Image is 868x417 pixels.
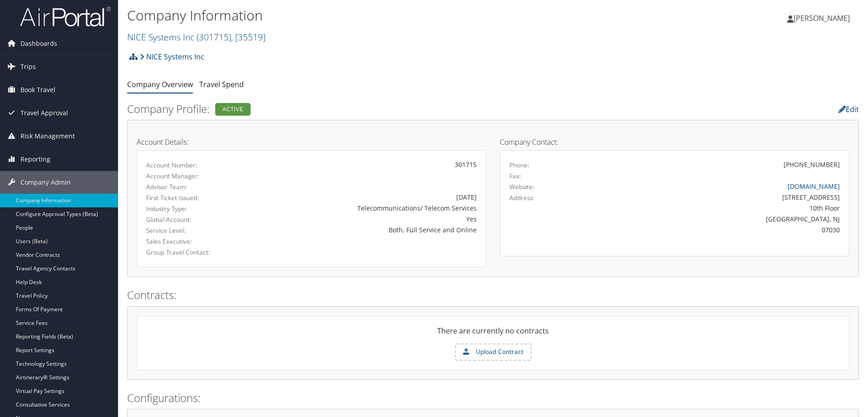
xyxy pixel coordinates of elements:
a: Travel Spend [199,79,244,89]
div: Telecommunications/ Telecom Services [261,203,477,213]
h2: Configurations: [127,390,859,406]
img: airportal-logo.png [20,6,111,27]
a: NICE Systems Inc [140,48,204,66]
span: ( 301715 ) [197,31,231,43]
label: Sales Executive: [146,237,247,246]
div: Both, Full Service and Online [261,225,477,235]
span: , [ 35519 ] [231,31,266,43]
a: [DOMAIN_NAME] [788,182,840,191]
span: Reporting [20,148,50,171]
a: NICE Systems Inc [127,31,266,43]
div: Active [215,103,251,116]
span: Risk Management [20,125,75,147]
span: [PERSON_NAME] [794,13,850,23]
label: Service Level: [146,226,247,235]
label: Fax: [509,172,521,181]
h2: Contracts: [127,287,859,303]
label: Group Travel Contact: [146,248,247,257]
a: [PERSON_NAME] [787,5,859,32]
h1: Company Information [127,6,615,25]
span: Book Travel [20,78,55,101]
a: Company Overview [127,79,193,89]
div: 301715 [261,160,477,169]
div: 07030 [596,225,840,235]
label: Phone: [509,161,529,170]
h4: Company Contact: [500,138,849,146]
a: Edit [838,104,859,114]
label: Address: [509,193,534,202]
h4: Account Details: [137,138,486,146]
label: Account Number: [146,161,247,170]
div: [DATE] [261,192,477,202]
label: Upload Contract [456,344,531,360]
div: [STREET_ADDRESS] [596,192,840,202]
div: 10th Floor [596,203,840,213]
div: There are currently no contracts [137,325,849,343]
label: First Ticket Issued: [146,193,247,202]
div: [GEOGRAPHIC_DATA], NJ [596,214,840,224]
div: Yes [261,214,477,224]
label: Advisor Team: [146,182,247,191]
label: Website: [509,182,534,191]
span: Dashboards [20,32,57,55]
span: Company Admin [20,171,71,194]
span: Travel Approval [20,102,68,124]
label: Industry Type: [146,204,247,213]
div: [PHONE_NUMBER] [784,160,840,169]
span: Trips [20,55,36,78]
label: Global Account: [146,215,247,224]
label: Account Manager: [146,172,247,181]
h2: Company Profile: [127,101,611,117]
